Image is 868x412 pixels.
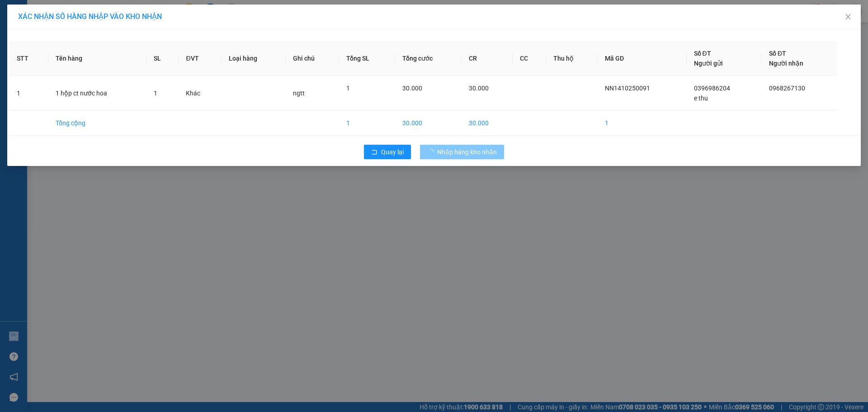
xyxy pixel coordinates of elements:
th: STT [9,41,48,76]
th: Mã GD [598,41,686,76]
span: ngtt [293,90,305,97]
td: 1 hộp ct nước hoa [48,76,146,111]
td: 30.000 [395,111,462,136]
th: ĐVT [179,41,222,76]
button: rollbackQuay lại [364,145,411,159]
span: Người nhận [769,60,803,67]
span: XÁC NHẬN SỐ HÀNG NHẬP VÀO KHO NHẬN [18,12,162,21]
td: 1 [9,76,48,111]
span: 30.000 [402,85,422,92]
th: CC [513,41,546,76]
td: 30.000 [462,111,513,136]
span: 0968267130 [769,85,805,92]
button: Nhập hàng kho nhận [420,145,504,159]
span: rollback [371,149,377,156]
td: Tổng cộng [48,111,146,136]
span: NN1410250091 [605,85,650,92]
th: SL [146,41,179,76]
span: close [844,13,852,20]
span: Quay lại [381,147,404,157]
span: e thu [694,95,708,102]
span: 1 [154,90,157,97]
th: Tổng cước [395,41,462,76]
span: Số ĐT [694,50,711,57]
span: 30.000 [469,85,489,92]
td: 1 [339,111,395,136]
span: loading [427,149,437,155]
th: Thu hộ [546,41,598,76]
th: Loại hàng [222,41,285,76]
th: Ghi chú [286,41,340,76]
th: Tên hàng [48,41,146,76]
span: Số ĐT [769,50,786,57]
button: Close [835,5,861,30]
span: 0396986204 [694,85,730,92]
span: Nhập hàng kho nhận [437,147,497,157]
span: Người gửi [694,60,723,67]
td: 1 [598,111,686,136]
td: Khác [179,76,222,111]
span: 1 [346,85,350,92]
th: Tổng SL [339,41,395,76]
th: CR [462,41,513,76]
